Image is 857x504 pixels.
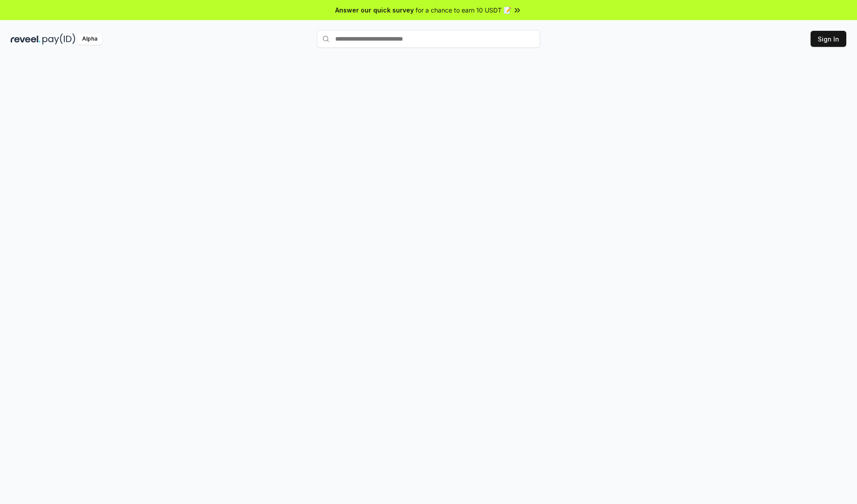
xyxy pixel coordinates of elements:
span: Answer our quick survey [335,5,414,15]
img: pay_id [42,33,75,45]
button: Sign In [811,31,846,47]
span: for a chance to earn 10 USDT 📝 [416,5,511,15]
img: reveel_dark [11,33,41,45]
div: Alpha [77,33,102,45]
